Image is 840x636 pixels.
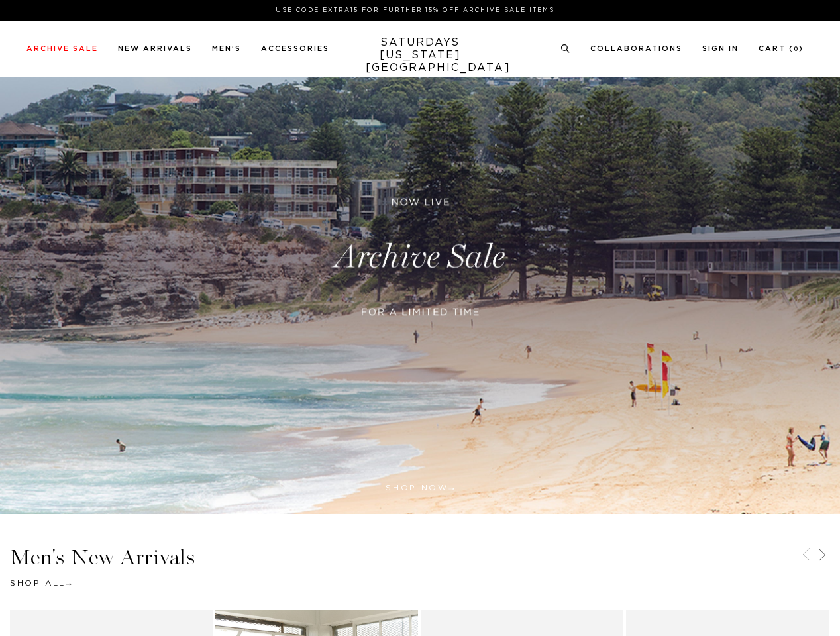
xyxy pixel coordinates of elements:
[590,45,682,52] a: Collaborations
[759,45,804,52] a: Cart (0)
[118,45,192,52] a: New Arrivals
[261,45,329,52] a: Accessories
[10,547,830,568] h3: Men's New Arrivals
[10,579,72,587] a: Shop All
[26,45,98,52] a: Archive Sale
[212,45,241,52] a: Men's
[702,45,739,52] a: Sign In
[366,36,475,74] a: SATURDAYS[US_STATE][GEOGRAPHIC_DATA]
[794,46,799,52] small: 0
[32,5,798,15] p: Use Code EXTRA15 for Further 15% Off Archive Sale Items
